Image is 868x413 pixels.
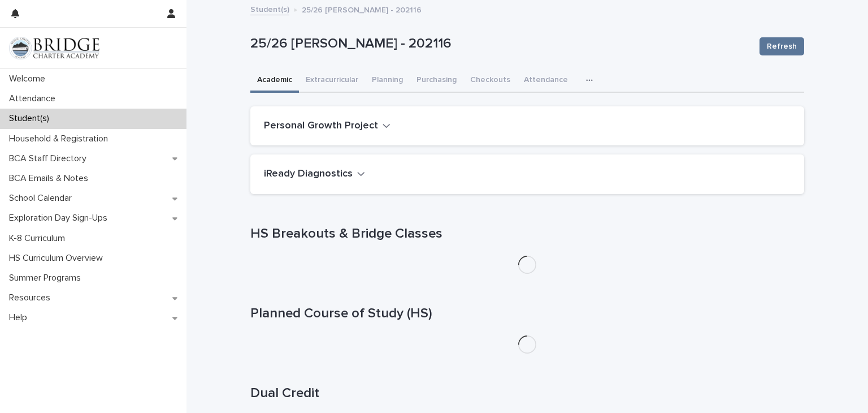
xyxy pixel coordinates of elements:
[759,37,804,55] button: Refresh
[5,153,96,164] p: BCA Staff Directory
[302,3,422,15] p: 25/26 [PERSON_NAME] - 202116
[264,120,390,132] button: Personal Growth Project
[5,292,59,303] p: Resources
[5,113,58,124] p: Student(s)
[5,253,112,264] p: HS Curriculum Overview
[517,69,575,93] button: Attendance
[410,69,463,93] button: Purchasing
[767,41,797,52] span: Refresh
[264,168,353,180] h2: iReady Diagnostics
[5,74,54,84] p: Welcome
[5,93,64,104] p: Attendance
[250,69,299,93] button: Academic
[264,168,365,180] button: iReady Diagnostics
[5,312,36,323] p: Help
[5,233,74,244] p: K-8 Curriculum
[250,2,289,15] a: Student(s)
[250,36,750,52] p: 25/26 [PERSON_NAME] - 202116
[9,37,99,59] img: V1C1m3IdTEidaUdm9Hs0
[299,69,365,93] button: Extracurricular
[250,306,804,322] h1: Planned Course of Study (HS)
[250,226,804,242] h1: HS Breakouts & Bridge Classes
[365,69,410,93] button: Planning
[5,134,117,144] p: Household & Registration
[5,173,97,184] p: BCA Emails & Notes
[5,273,90,283] p: Summer Programs
[5,213,116,223] p: Exploration Day Sign-Ups
[264,120,378,132] h2: Personal Growth Project
[463,69,517,93] button: Checkouts
[5,193,81,204] p: School Calendar
[250,385,804,402] h1: Dual Credit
